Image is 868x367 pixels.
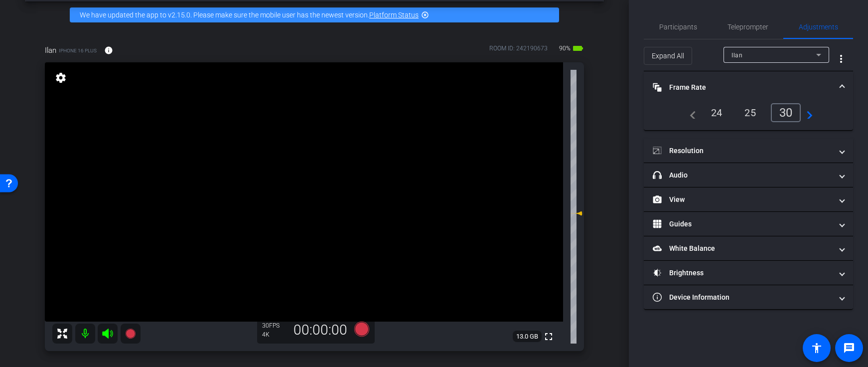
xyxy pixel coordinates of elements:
[644,187,853,211] mat-expansion-panel-header: View
[799,23,838,30] span: Adjustments
[70,7,559,22] div: We have updated the app to v2.15.0. Please make sure the mobile user has the newest version.
[653,219,832,229] mat-panel-title: Guides
[369,11,419,19] a: Platform Status
[653,170,832,181] mat-panel-title: Audio
[558,40,572,56] span: 90%
[644,236,853,260] mat-expansion-panel-header: White Balance
[489,44,548,58] div: ROOM ID: 242190673
[54,72,68,84] mat-icon: settings
[811,342,823,354] mat-icon: accessibility
[843,342,855,354] mat-icon: message
[543,331,555,343] mat-icon: fullscreen
[262,322,287,330] div: 30
[644,163,853,187] mat-expansion-panel-header: Audio
[644,71,853,103] mat-expansion-panel-header: Frame Rate
[644,47,692,65] button: Expand All
[644,103,853,130] div: Frame Rate
[287,322,354,339] div: 00:00:00
[835,53,847,65] mat-icon: more_vert
[684,107,696,119] mat-icon: navigate_before
[801,107,813,119] mat-icon: navigate_next
[653,268,832,278] mat-panel-title: Brightness
[653,146,832,156] mat-panel-title: Resolution
[421,11,429,19] mat-icon: highlight_off
[513,331,542,343] span: 13.0 GB
[262,331,287,339] div: 4K
[644,285,853,309] mat-expansion-panel-header: Device Information
[653,243,832,254] mat-panel-title: White Balance
[653,194,832,205] mat-panel-title: View
[644,139,853,163] mat-expansion-panel-header: Resolution
[572,42,584,54] mat-icon: battery_std
[59,47,97,54] span: iPhone 16 Plus
[104,46,113,55] mat-icon: info
[644,212,853,236] mat-expansion-panel-header: Guides
[571,207,582,219] mat-icon: -1 dB
[704,104,730,121] div: 24
[269,322,280,329] span: FPS
[45,45,56,56] span: Ilan
[644,261,853,285] mat-expansion-panel-header: Brightness
[653,82,832,93] mat-panel-title: Frame Rate
[829,47,853,71] button: More Options for Adjustments Panel
[731,52,742,59] span: Ilan
[652,46,684,65] span: Expand All
[727,23,768,30] span: Teleprompter
[659,23,697,30] span: Participants
[653,292,832,303] mat-panel-title: Device Information
[771,103,801,122] div: 30
[737,104,763,121] div: 25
